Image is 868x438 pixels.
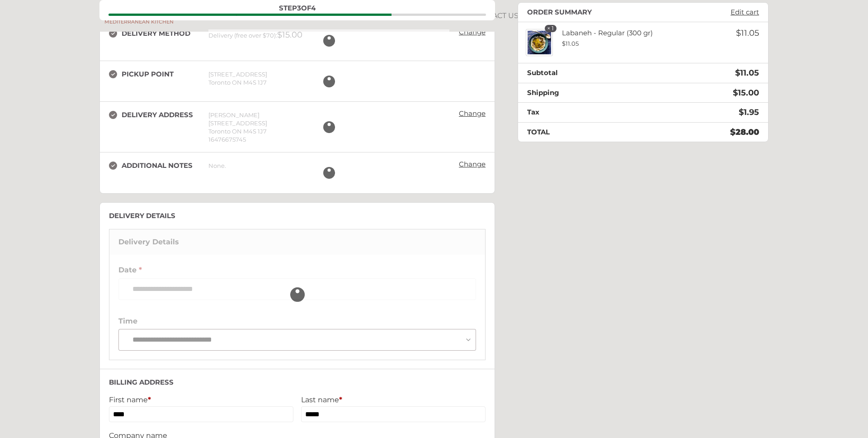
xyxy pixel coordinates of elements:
label: First name [109,395,293,404]
h3: Delivery method [109,29,208,38]
span: $ [730,127,736,137]
span: $ [736,28,741,38]
th: Subtotal [518,63,647,83]
bdi: 11.05 [735,68,759,78]
span: $ [735,68,740,78]
label: Last name [301,395,486,404]
span: Delivery / Pickup address [203,14,297,16]
bdi: 28.00 [730,127,759,137]
h3: Order summary [527,8,592,16]
span: 15.00 [733,88,759,98]
span: Contact details [108,14,203,16]
span: $ [739,107,744,117]
strong: × 1 [545,25,557,32]
bdi: 11.05 [562,40,579,47]
a: Edit cart [726,8,764,16]
th: Total [518,122,647,142]
th: Shipping [518,83,647,103]
h3: Additional notes [109,162,208,170]
a: CONTACT US [470,5,521,26]
a: Change: Delivery method [454,26,490,38]
h3: Delivery address [109,111,208,119]
h3: Pickup point [109,70,208,78]
span: $ [562,40,566,47]
div: Step of [108,5,486,11]
span: 3 [297,4,301,12]
a: Change: Delivery address [454,107,490,120]
span: Billing address [297,14,392,16]
span: $ [733,88,738,98]
a: Change: Additional notes [454,158,490,171]
h3: Billing address [109,378,486,386]
img: Labaneh [526,29,553,56]
section: Delivery / Pickup address [99,20,495,194]
h2: MEDITERRANEAN KITCHEN [99,19,179,24]
h3: Delivery Details [109,212,486,220]
bdi: 11.05 [736,28,759,38]
bdi: 1.95 [739,107,759,117]
th: Tax [518,103,647,123]
div: Labaneh - Regular (300 gr) [553,29,695,48]
span: 4 [311,4,316,12]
